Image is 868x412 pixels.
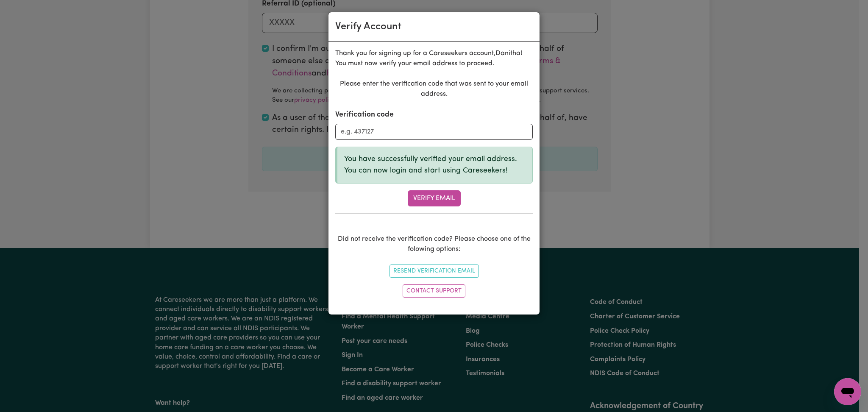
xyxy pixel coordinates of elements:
[403,284,465,298] a: Contact Support
[335,79,533,99] p: Please enter the verification code that was sent to your email address.
[335,234,533,254] p: Did not receive the verification code? Please choose one of the folowing options:
[335,19,401,34] div: Verify Account
[335,124,533,140] input: e.g. 437127
[335,48,533,69] p: Thank you for signing up for a Careseekers account, Danitha ! You must now verify your email addr...
[834,378,861,405] iframe: Button to launch messaging window
[344,154,526,176] p: You have successfully verified your email address. You can now login and start using Careseekers!
[335,109,394,120] label: Verification code
[389,264,479,278] button: Resend Verification Email
[408,190,461,206] button: Verify Email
